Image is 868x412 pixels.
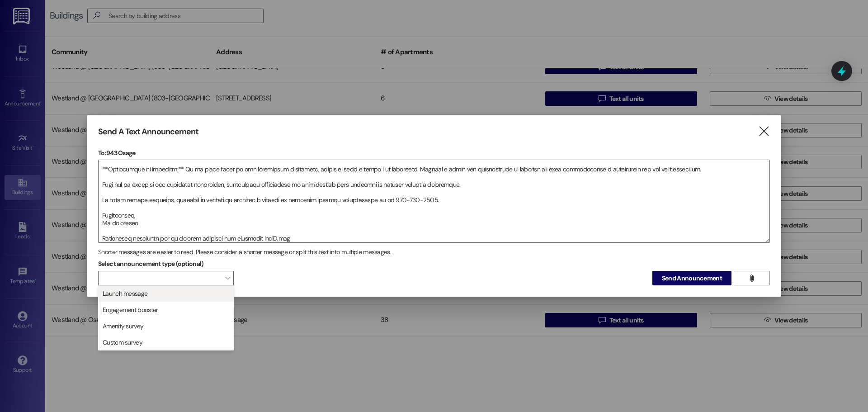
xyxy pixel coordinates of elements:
span: Send Announcement [662,274,722,283]
span: Launch message [103,289,147,298]
i:  [748,275,755,282]
label: Select announcement type (optional) [98,257,204,271]
span: Amenity survey [103,322,143,331]
i:  [758,127,770,136]
span: Custom survey [103,338,142,347]
textarea: L ipsum dol sitametcon: Ad elitsedd eiusmo temporincid utlab etd magnaa enimadminim ven quisno e ... [99,160,769,242]
p: To: 943 Osage [98,148,770,157]
h3: Send A Text Announcement [98,127,198,137]
div: Shorter messages are easier to read. Please consider a shorter message or split this text into mu... [98,247,770,257]
span: Engagement booster [103,305,158,314]
div: L ipsum dol sitametcon: Ad elitsedd eiusmo temporincid utlab etd magnaa enimadminim ven quisno e ... [98,160,770,243]
button: Send Announcement [652,271,731,285]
